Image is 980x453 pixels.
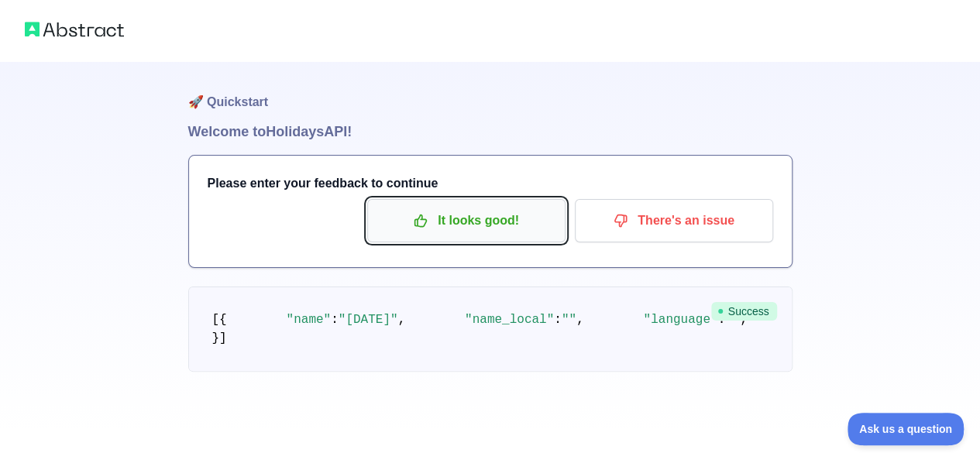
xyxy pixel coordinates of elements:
[575,199,773,242] button: There's an issue
[711,302,777,321] span: Success
[465,313,554,327] span: "name_local"
[398,313,406,327] span: ,
[367,199,566,242] button: It looks good!
[848,413,965,445] iframe: Toggle Customer Support
[379,208,554,234] p: It looks good!
[331,313,339,327] span: :
[208,174,773,193] h3: Please enter your feedback to continue
[188,62,793,121] h1: 🚀 Quickstart
[339,313,398,327] span: "[DATE]"
[212,313,220,327] span: [
[287,313,332,327] span: "name"
[562,313,576,327] span: ""
[188,121,793,142] h1: Welcome to Holidays API!
[586,208,762,234] p: There's an issue
[576,313,584,327] span: ,
[643,313,717,327] span: "language"
[554,313,562,327] span: :
[25,19,124,40] img: Abstract logo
